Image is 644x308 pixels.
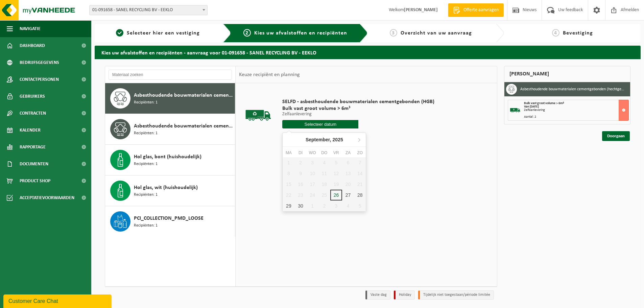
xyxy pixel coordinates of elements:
[524,101,564,105] span: Bulk vast groot volume > 6m³
[134,161,158,167] span: Recipiënten: 1
[20,71,59,88] span: Contactpersonen
[105,83,235,114] button: Asbesthoudende bouwmaterialen cementgebonden (hechtgebonden) Recipiënten: 1
[394,290,415,300] li: Holiday
[134,153,201,161] span: Hol glas, bont (huishoudelijk)
[243,29,251,37] span: 2
[98,29,218,37] a: 1Selecteer hier een vestiging
[404,7,438,13] strong: [PERSON_NAME]
[448,3,504,17] a: Offerte aanvragen
[524,109,628,112] div: Zelfaanlevering
[524,115,628,119] div: Aantal: 2
[342,149,354,156] div: za
[342,190,354,200] div: 27
[20,54,59,71] span: Bedrijfsgegevens
[89,5,208,15] span: 01-091658 - SANEL RECYCLING BV - EEKLO
[294,149,306,156] div: di
[283,149,294,156] div: ma
[294,200,306,211] div: 30
[282,98,434,105] span: SELFD - asbesthoudende bouwmaterialen cementgebonden (HGB)
[105,145,235,175] button: Hol glas, bont (huishoudelijk) Recipiënten: 1
[330,200,342,211] div: 3
[318,149,330,156] div: do
[109,70,232,80] input: Materiaal zoeken
[318,200,330,211] div: 2
[127,30,200,36] span: Selecteer hier een vestiging
[602,131,630,141] a: Doorgaan
[134,222,158,229] span: Recipiënten: 1
[20,88,45,105] span: Gebruikers
[462,7,500,14] span: Offerte aanvragen
[307,149,318,156] div: wo
[354,149,366,156] div: zo
[105,114,235,145] button: Asbesthoudende bouwmaterialen cementgebonden met isolatie(hechtgebonden) Recipiënten: 1
[552,29,559,37] span: 4
[105,175,235,206] button: Hol glas, wit (huishoudelijk) Recipiënten: 1
[236,66,303,83] div: Keuze recipiënt en planning
[282,120,358,128] input: Selecteer datum
[330,190,342,200] div: 26
[504,66,630,82] div: [PERSON_NAME]
[105,206,235,237] button: PCI_COLLECTION_PMD_LOOSE Recipiënten: 1
[20,172,50,189] span: Product Shop
[401,30,472,36] span: Overzicht van uw aanvraag
[342,200,354,211] div: 4
[95,46,641,59] h2: Kies uw afvalstoffen en recipiënten - aanvraag voor 01-091658 - SANEL RECYCLING BV - EEKLO
[524,105,539,109] strong: Van [DATE]
[365,290,390,300] li: Vaste dag
[134,192,158,198] span: Recipiënten: 1
[20,37,45,54] span: Dashboard
[116,29,123,37] span: 1
[282,112,434,117] p: Zelfaanlevering
[20,189,74,206] span: Acceptatievoorwaarden
[354,200,366,211] div: 5
[134,122,233,130] span: Asbesthoudende bouwmaterialen cementgebonden met isolatie(hechtgebonden)
[134,91,233,99] span: Asbesthoudende bouwmaterialen cementgebonden (hechtgebonden)
[390,29,397,37] span: 3
[20,122,41,139] span: Kalender
[330,149,342,156] div: vr
[134,130,158,137] span: Recipiënten: 1
[254,30,347,36] span: Kies uw afvalstoffen en recipiënten
[333,137,343,142] i: 2025
[563,30,593,36] span: Bevestiging
[20,139,46,156] span: Rapportage
[282,105,434,112] span: Bulk vast groot volume > 6m³
[418,290,494,300] li: Tijdelijk niet toegestaan/période limitée
[20,105,46,122] span: Contracten
[134,214,204,222] span: PCI_COLLECTION_PMD_LOOSE
[354,190,366,200] div: 28
[283,200,294,211] div: 29
[20,20,41,37] span: Navigatie
[3,293,113,308] iframe: chat widget
[134,99,158,106] span: Recipiënten: 1
[20,156,48,172] span: Documenten
[520,84,625,95] h3: Asbesthoudende bouwmaterialen cementgebonden (hechtgebonden)
[90,5,207,15] span: 01-091658 - SANEL RECYCLING BV - EEKLO
[303,134,346,145] div: September,
[307,200,318,211] div: 1
[134,184,198,192] span: Hol glas, wit (huishoudelijk)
